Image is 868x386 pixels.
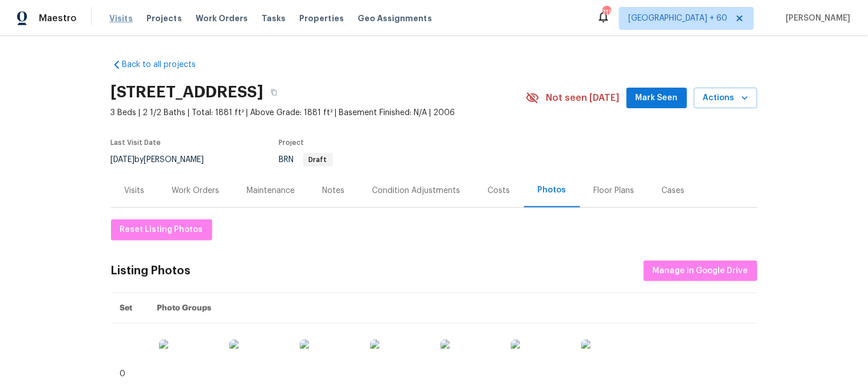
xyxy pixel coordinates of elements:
[782,13,851,24] span: [PERSON_NAME]
[146,13,182,24] span: Projects
[488,185,510,196] div: Costs
[304,156,332,163] span: Draft
[703,91,748,105] span: Actions
[111,139,161,146] span: Last Visit Date
[111,153,218,167] div: by [PERSON_NAME]
[109,13,133,24] span: Visits
[111,265,191,277] div: Listing Photos
[111,219,212,241] button: Reset Listing Photos
[172,185,220,196] div: Work Orders
[148,293,758,324] th: Photo Groups
[538,184,566,196] div: Photos
[372,185,461,196] div: Condition Adjustments
[627,88,687,109] button: Mark Seen
[261,14,286,22] span: Tasks
[125,185,145,196] div: Visits
[636,91,678,105] span: Mark Seen
[111,59,221,70] a: Back to all projects
[299,13,344,24] span: Properties
[111,86,264,98] h2: [STREET_ADDRESS]
[594,185,635,196] div: Floor Plans
[111,107,526,119] span: 3 Beds | 2 1/2 Baths | Total: 1881 ft² | Above Grade: 1881 ft² | Basement Finished: N/A | 2006
[39,13,77,24] span: Maestro
[279,139,304,146] span: Project
[264,82,284,103] button: Copy Address
[629,13,728,24] span: [GEOGRAPHIC_DATA] + 60
[111,156,135,164] span: [DATE]
[546,92,620,104] span: Not seen [DATE]
[694,88,758,109] button: Actions
[358,13,432,24] span: Geo Assignments
[323,185,345,196] div: Notes
[662,185,685,196] div: Cases
[279,156,333,164] span: BRN
[644,261,758,282] button: Manage in Google Drive
[653,264,748,278] span: Manage in Google Drive
[603,7,611,18] div: 711
[247,185,295,196] div: Maintenance
[120,223,203,237] span: Reset Listing Photos
[196,13,248,24] span: Work Orders
[111,293,148,324] th: Set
